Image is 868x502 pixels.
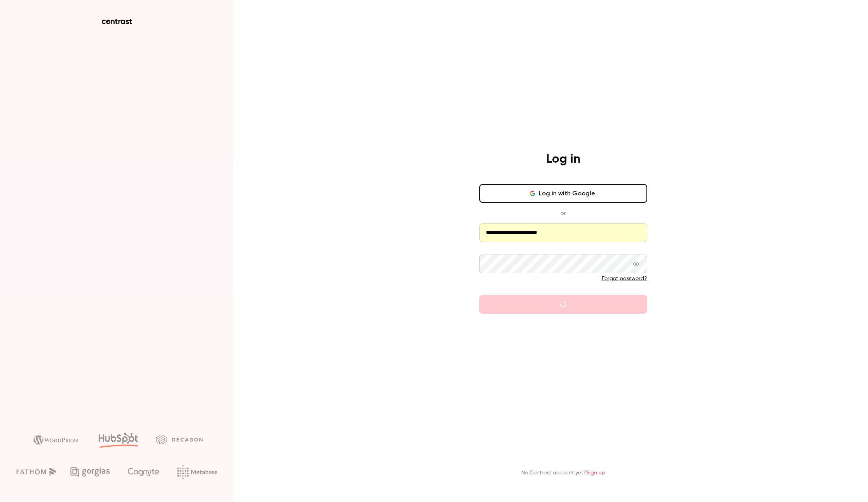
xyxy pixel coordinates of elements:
[557,209,569,217] span: or
[546,151,580,167] h4: Log in
[602,276,647,281] a: Forgot password?
[586,470,605,476] a: Sign up
[521,469,605,477] p: No Contrast account yet?
[156,435,203,444] img: decagon
[479,184,647,203] button: Log in with Google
